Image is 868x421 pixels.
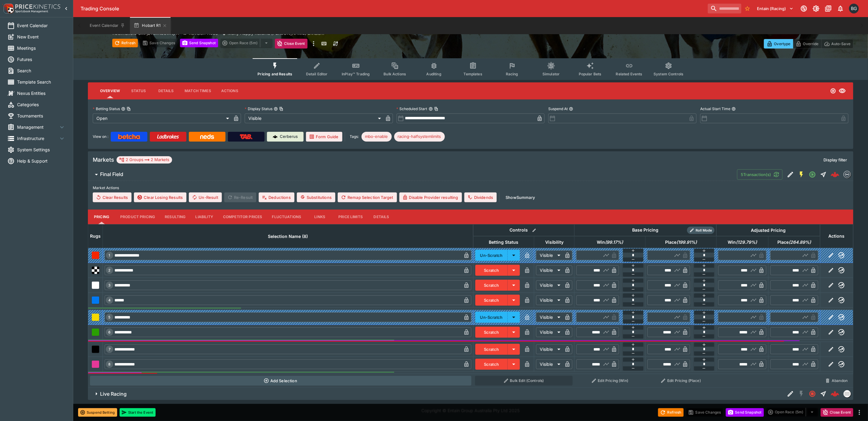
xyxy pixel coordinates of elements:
[427,72,441,76] span: Auditing
[831,390,839,398] div: e12695d3-a9d1-4443-8204-434df08988b5
[732,107,736,111] button: Actual Start Time
[835,3,846,14] button: Notifications
[844,390,851,397] img: liveracing
[93,156,114,163] h5: Markets
[434,107,438,111] button: Copy To Clipboard
[115,210,160,224] button: Product Pricing
[368,210,395,224] button: Details
[736,239,757,246] em: ( 129.79 %)
[100,391,127,397] h6: Live Racing
[394,132,445,142] div: Betting Target: cerberus
[259,193,294,202] button: Deductions
[429,107,433,111] button: Scheduled StartCopy To Clipboard
[333,210,368,224] button: Price Limits
[831,41,851,47] p: Auto-Save
[93,113,231,123] div: Open
[475,280,508,291] button: Scratch
[844,171,851,178] div: betmakers
[721,239,764,246] span: Win(129.79%)
[726,408,764,417] button: Send Snapshot
[125,84,152,98] button: Status
[100,171,123,178] h6: Final Field
[17,79,66,85] span: Template Search
[475,265,508,276] button: Scratch
[536,312,563,322] div: Visible
[530,226,538,234] button: Bulk edit
[856,409,863,416] button: more
[15,10,48,13] img: Sportsbook Management
[687,227,715,234] div: Show/hide Price Roll mode configuration.
[789,239,811,246] em: ( 264.89 %)
[17,124,58,130] span: Management
[200,134,214,139] img: Neds
[536,359,563,369] div: Visible
[821,408,853,417] button: Close Event
[542,72,560,76] span: Simulator
[107,347,112,351] span: 7
[658,408,684,417] button: Refresh
[273,134,278,139] img: Cerberus
[127,107,131,111] button: Copy To Clipboard
[267,132,304,142] a: Cerberus
[17,101,66,108] span: Categories
[310,39,317,49] button: more
[93,106,120,111] p: Betting Status
[716,224,820,236] th: Adjusted Pricing
[821,39,853,49] button: Auto-Save
[820,224,853,248] th: Actions
[803,41,819,47] p: Override
[306,132,342,142] a: Form Guide
[88,210,115,224] button: Pricing
[107,283,112,287] span: 3
[590,239,630,246] span: Win(99.17%)
[536,344,563,354] div: Visible
[829,168,841,181] a: d5975781-4736-478c-a84f-0590fd3bffda
[342,72,370,76] span: InPlay™ Trading
[107,268,112,272] span: 2
[267,210,306,224] button: Fluctuations
[394,134,445,140] span: racing-halfsystemlimits
[245,106,272,111] p: Display Status
[798,3,809,14] button: Connected to PK
[811,3,822,14] button: Toggle light/dark mode
[764,39,853,49] div: Start From
[107,315,112,319] span: 5
[280,134,298,140] p: Cerberus
[81,5,705,12] div: Trading Console
[17,56,66,63] span: Futures
[475,376,573,386] button: Bulk Edit (Controls)
[253,58,688,80] div: Event type filters
[17,67,66,74] span: Search
[245,113,383,123] div: Visible
[17,45,66,51] span: Meetings
[473,224,574,236] th: Controls
[338,193,397,202] button: Remap Selection Target
[399,193,462,202] button: Disable Provider resulting
[793,39,821,49] button: Override
[475,344,508,355] button: Scratch
[134,193,186,202] button: Clear Losing Results
[118,134,140,139] img: Betcha
[475,250,508,261] button: Un-Scratch
[700,106,730,111] p: Actual Start Time
[90,376,472,386] button: Add Selection
[766,408,818,416] div: split button
[464,193,497,202] button: Dividends
[475,359,508,370] button: Scratch
[17,90,66,96] span: Nexus Entities
[536,280,563,290] div: Visible
[15,4,60,9] img: PriceKinetics
[771,239,818,246] span: Place(264.89%)
[112,39,138,47] button: Refresh
[605,239,623,246] em: ( 99.17 %)
[362,134,392,140] span: mbo-enable
[88,224,103,248] th: Rugs
[160,210,190,224] button: Resulting
[809,390,816,398] svg: Closed
[279,107,283,111] button: Copy To Clipboard
[548,106,568,111] p: Suspend At
[306,210,333,224] button: Links
[796,388,807,399] button: SGM Disabled
[107,298,112,302] span: 4
[240,134,253,139] img: TabNZ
